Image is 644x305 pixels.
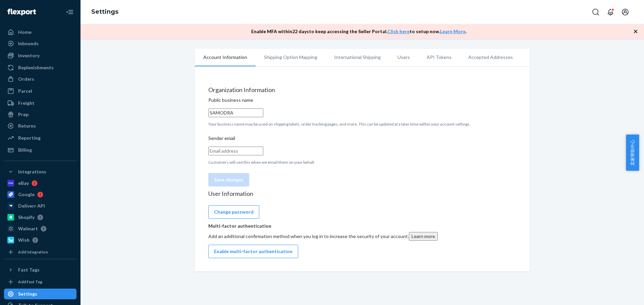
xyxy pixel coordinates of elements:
[18,76,34,82] div: Orders
[208,135,235,144] span: Sender email
[619,5,632,19] button: Open account menu
[18,237,30,243] div: Wish
[18,225,38,232] div: Walmart
[208,108,263,117] input: Public business name
[251,28,467,35] p: Enable MFA within 22 days to keep accessing the Seller Portal. to setup now. .
[91,8,118,15] a: Settings
[4,235,76,245] a: Wish
[4,212,76,223] a: Shopify
[4,50,76,61] a: Inventory
[208,97,253,106] span: Public business name
[18,191,35,198] div: Google
[18,52,40,59] div: Inventory
[208,121,516,127] p: Your business name may be used on shipping labels, order tracking pages, and more. This can be up...
[208,245,298,258] button: Enable multi-factor authentication
[4,62,76,73] a: Replenishments
[208,232,516,241] div: Add an additional confirmation method when you log in to increase the security of your account.
[4,27,76,37] a: Home
[18,168,46,175] div: Integrations
[4,109,76,120] a: Prep
[208,87,516,93] h4: Organization Information
[18,88,32,94] div: Parcel
[4,201,76,211] a: Deliverr API
[4,38,76,49] a: Inbounds
[18,111,29,118] div: Prep
[208,205,259,219] button: Change password
[4,145,76,155] a: Billing
[409,232,438,241] button: Learn more
[18,29,32,35] div: Home
[18,279,42,285] div: Add Fast Tag
[18,147,32,153] div: Billing
[4,74,76,84] a: Orders
[18,135,41,141] div: Reporting
[195,49,256,66] li: Account Information
[208,173,249,186] button: Save changes
[208,147,263,155] input: Sender email
[589,5,602,19] button: Open Search Box
[4,189,76,200] a: Google
[18,40,39,47] div: Inbounds
[326,49,389,66] li: International Shipping
[626,135,639,171] button: 卖家帮助中心
[18,180,29,186] div: eBay
[63,5,76,19] button: Close Navigation
[4,86,76,96] a: Parcel
[18,266,40,273] div: Fast Tags
[4,289,76,299] a: Settings
[4,98,76,108] a: Freight
[418,49,460,66] li: API Tokens
[18,249,48,255] div: Add Integration
[256,49,326,66] li: Shipping Option Mapping
[4,278,76,286] a: Add Fast Tag
[4,178,76,188] a: eBay
[208,159,516,165] p: Customers will see this when we email them on your behalf.
[387,28,410,34] a: Click here
[18,100,35,106] div: Freight
[18,64,54,71] div: Replenishments
[4,133,76,143] a: Reporting
[18,203,45,209] div: Deliverr API
[7,9,36,15] img: Flexport logo
[389,49,418,66] li: Users
[4,121,76,131] a: Returns
[18,291,37,297] div: Settings
[208,223,516,229] p: Multi-factor authentication
[604,5,617,19] button: Open notifications
[4,248,76,256] a: Add Integration
[460,49,521,66] li: Accepted Addresses
[4,223,76,234] a: Walmart
[4,166,76,177] button: Integrations
[4,264,76,275] button: Fast Tags
[208,190,516,197] h4: User Information
[440,28,466,34] a: Learn More
[86,2,124,22] ol: breadcrumbs
[18,214,35,221] div: Shopify
[18,123,36,129] div: Returns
